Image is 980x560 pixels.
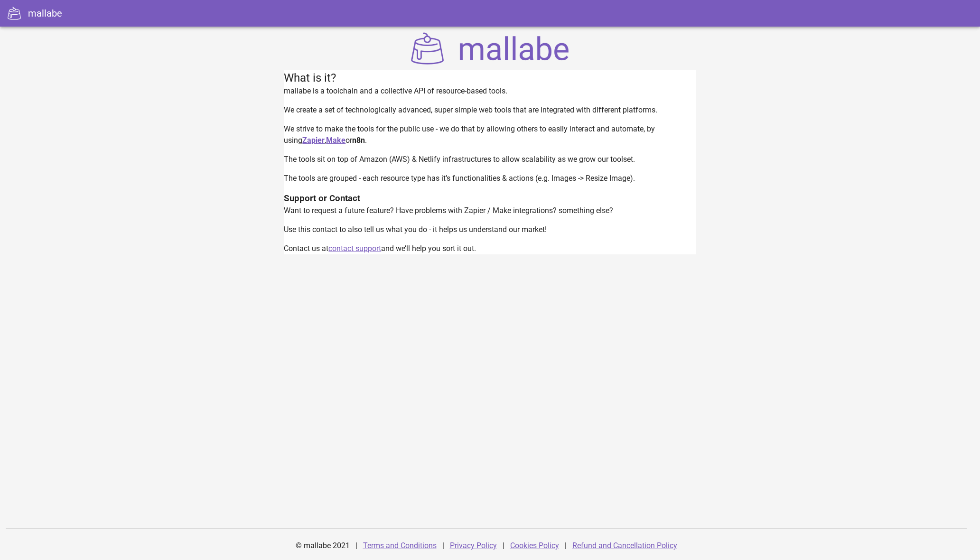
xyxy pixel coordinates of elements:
div: | [355,534,357,557]
strong: n8n [352,136,365,145]
div: mallabe [28,6,62,20]
div: | [503,534,504,557]
p: Want to request a future feature? Have problems with Zapier / Make integrations? something else? [284,205,696,216]
p: We strive to make the tools for the public use - we do that by allowing others to easily interact... [284,123,696,146]
p: The tools sit on top of Amazon (AWS) & Netlify infrastructures to allow scalability as we grow ou... [284,154,696,165]
p: We create a set of technologically advanced, super simple web tools that are integrated with diff... [284,104,696,116]
img: mallabe Logo [409,32,572,65]
a: Zapier [302,136,325,145]
div: © mallabe 2021 [290,534,355,557]
p: Use this contact to also tell us what you do - it helps us understand our market! [284,224,696,235]
a: contact support [328,244,381,253]
p: The tools are grouped - each resource type has it’s functionalities & actions (e.g. Images -> Res... [284,173,696,184]
a: Refund and Cancellation Policy [572,541,677,550]
a: Cookies Policy [510,541,559,550]
div: | [565,534,567,557]
a: Terms and Conditions [363,541,437,550]
p: Contact us at and we’ll help you sort it out. [284,243,696,254]
div: What is it? [284,70,696,85]
a: Privacy Policy [450,541,497,550]
div: | [442,534,444,557]
a: Make [326,136,345,145]
p: mallabe is a toolchain and a collective API of resource-based tools. [284,85,696,97]
h3: Support or Contact [284,192,696,205]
